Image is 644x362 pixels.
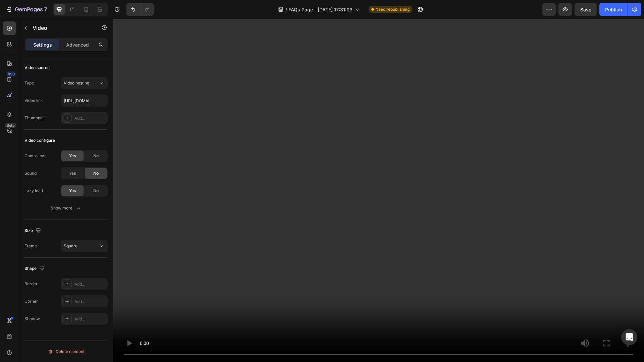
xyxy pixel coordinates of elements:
input: Insert video url here [61,95,108,107]
button: Video hosting [61,77,108,89]
div: Corner [24,298,38,304]
button: Publish [599,3,628,16]
div: Video link [24,98,43,104]
div: Add... [74,299,106,305]
span: Save [580,7,591,12]
button: 7 [3,3,50,16]
div: Frame [24,243,37,249]
span: Square [64,243,77,248]
div: Undo/Redo [126,3,154,16]
div: Shadow [24,316,40,322]
div: Thumbnail [24,115,45,121]
span: No [93,170,99,176]
div: Add... [74,115,106,121]
div: Sound [24,170,37,176]
p: 7 [44,5,47,13]
div: Beta [5,123,16,128]
span: FAQs Page - [DATE] 17:31:03 [288,6,353,13]
span: Yes [69,188,76,194]
span: Need republishing [375,6,410,12]
span: No [93,153,99,159]
span: Yes [69,153,76,159]
span: Yes [69,170,76,176]
div: Shape [24,264,46,273]
button: Show more [24,202,108,214]
div: Control bar [24,153,46,159]
div: Add... [74,316,106,322]
div: Show more [51,205,82,212]
div: Delete element [48,348,85,356]
iframe: Design area [113,19,644,362]
div: Border [24,281,38,287]
div: Lazy load [24,188,43,194]
div: Video source [24,65,50,71]
span: No [93,188,99,194]
span: / [285,6,287,13]
button: Save [575,3,597,16]
button: Square [61,240,108,252]
div: Open Intercom Messenger [621,329,637,345]
div: Add... [74,281,106,287]
div: 450 [6,71,16,77]
span: Video hosting [64,80,89,85]
p: Settings [33,41,52,48]
div: Video configure [24,137,55,143]
p: Video [33,24,90,32]
div: Size [24,226,42,235]
div: Type [24,80,34,86]
button: Delete element [24,346,108,357]
div: Publish [605,6,622,13]
p: Advanced [66,41,89,48]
